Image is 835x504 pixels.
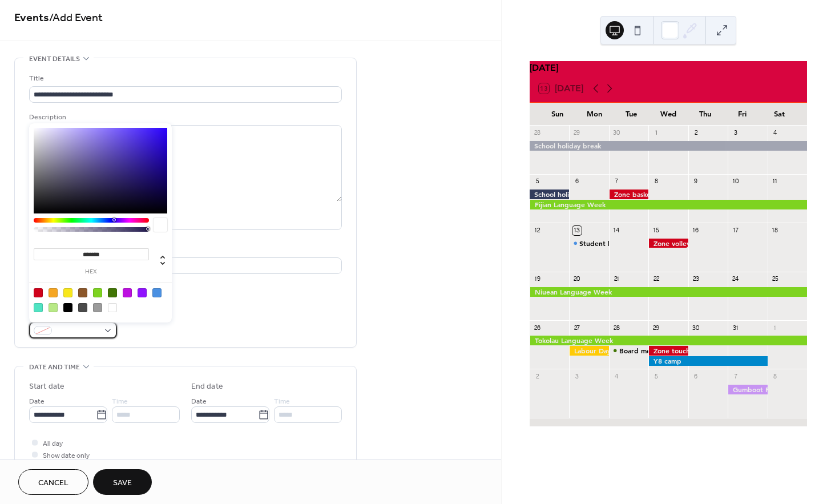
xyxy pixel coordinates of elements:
[692,178,700,186] div: 9
[34,303,43,312] div: #50E3C2
[687,103,724,126] div: Thu
[569,239,608,248] div: Student led conferences
[123,288,132,297] div: #BD10E0
[533,178,542,186] div: 5
[692,372,700,381] div: 6
[93,303,102,312] div: #9B9B9B
[63,288,72,297] div: #F8E71C
[648,346,688,356] div: Zone touch
[692,129,700,138] div: 2
[771,275,780,284] div: 25
[530,287,807,297] div: Niuean Language Week
[274,396,290,408] span: Time
[692,226,700,235] div: 16
[648,356,767,366] div: Y8 camp
[539,103,576,126] div: Sun
[108,303,117,312] div: #FFFFFF
[38,477,68,489] span: Cancel
[612,129,621,138] div: 30
[152,288,162,297] div: #4A90E2
[771,226,780,235] div: 18
[652,178,660,186] div: 8
[692,275,700,284] div: 23
[93,469,152,495] button: Save
[572,372,581,381] div: 3
[731,324,740,332] div: 31
[29,381,64,393] div: Start date
[652,324,660,332] div: 29
[613,103,650,126] div: Tue
[731,372,740,381] div: 7
[771,372,780,381] div: 8
[771,324,780,332] div: 1
[771,178,780,186] div: 11
[533,275,542,284] div: 19
[533,129,542,138] div: 28
[533,372,542,381] div: 2
[612,226,621,235] div: 14
[692,324,700,332] div: 30
[191,396,207,408] span: Date
[731,178,740,186] div: 10
[652,275,660,284] div: 22
[78,288,87,297] div: #8B572A
[572,178,581,186] div: 6
[49,288,58,297] div: #F5A623
[731,275,740,284] div: 24
[530,200,807,209] div: Fijian Language Week
[113,477,132,489] span: Save
[49,303,58,312] div: #B8E986
[569,346,608,356] div: Labour Day - school closed
[612,324,621,332] div: 28
[652,226,660,235] div: 15
[609,189,648,199] div: Zone basketball
[34,288,43,297] div: #D0021B
[43,438,63,450] span: All day
[108,288,117,297] div: #417505
[572,129,581,138] div: 29
[530,336,807,345] div: Tokolau Language Week
[533,226,542,235] div: 12
[29,53,80,65] span: Event details
[724,103,761,126] div: Fri
[49,7,103,29] span: / Add Event
[572,226,581,235] div: 13
[612,372,621,381] div: 4
[112,396,128,408] span: Time
[191,381,223,393] div: End date
[609,346,648,356] div: Board meeting
[530,189,569,199] div: School holiday break
[29,361,80,373] span: Date and time
[43,450,90,462] span: Show date only
[648,239,688,248] div: Zone volleyball
[29,111,340,123] div: Description
[650,103,687,126] div: Wed
[78,303,87,312] div: #4A4A4A
[34,269,149,275] label: hex
[530,141,807,151] div: School holiday break
[652,372,660,381] div: 5
[576,103,613,126] div: Mon
[18,469,88,495] button: Cancel
[530,61,807,75] div: [DATE]
[14,7,49,29] a: Events
[728,385,767,394] div: Gumboot Friday
[612,178,621,186] div: 7
[63,303,72,312] div: #000000
[761,103,798,126] div: Sat
[572,275,581,284] div: 20
[29,72,340,84] div: Title
[731,129,740,138] div: 3
[612,275,621,284] div: 21
[731,226,740,235] div: 17
[652,129,660,138] div: 1
[572,324,581,332] div: 27
[138,288,147,297] div: #9013FE
[619,346,668,356] div: Board meeting
[533,324,542,332] div: 26
[93,288,102,297] div: #7ED321
[29,244,340,256] div: Location
[29,396,45,408] span: Date
[579,239,659,248] div: Student led conferences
